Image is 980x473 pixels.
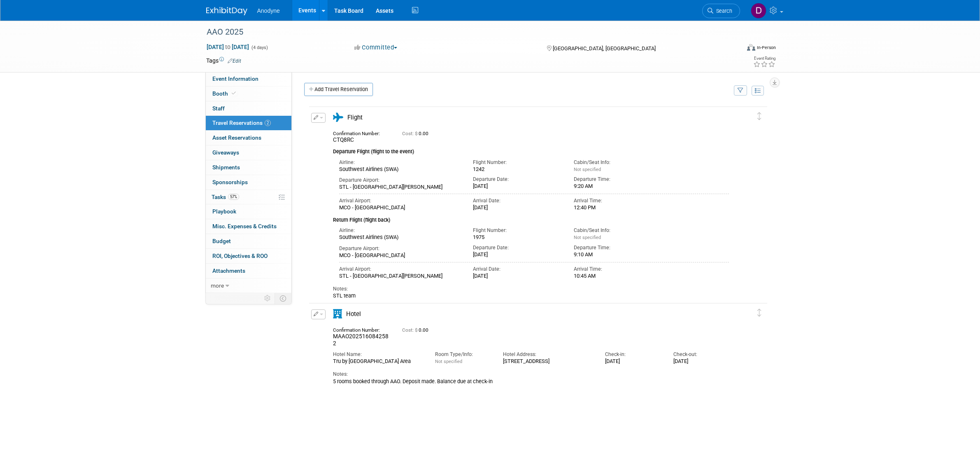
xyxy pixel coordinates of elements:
[212,223,277,229] span: Misc. Expenses & Credits
[339,197,461,204] div: Arrival Airport:
[435,359,462,364] span: Not specified
[206,160,291,175] a: Shipments
[206,131,291,145] a: Asset Reservations
[212,267,245,274] span: Attachments
[212,149,239,156] span: Giveaways
[574,266,662,273] div: Arrival Time:
[473,244,561,251] div: Departure Date:
[473,266,561,273] div: Arrival Date:
[333,371,729,378] div: Notes:
[339,227,461,234] div: Airline:
[206,87,291,101] a: Booth
[212,238,231,244] span: Budget
[333,136,354,143] span: CTQ8RC
[738,88,743,94] i: Filter by Traveler
[339,245,461,252] div: Departure Airport:
[473,197,561,204] div: Arrival Date:
[702,4,740,18] a: Search
[435,351,491,358] div: Room Type/Info:
[333,293,729,299] div: STL team
[574,273,662,279] div: 10:45 AM
[228,58,241,64] a: Edit
[574,251,662,258] div: 9:10 AM
[339,266,461,273] div: Arrival Airport:
[333,358,423,365] div: Tru by [GEOGRAPHIC_DATA] Area
[261,293,275,304] td: Personalize Event Tab Strip
[275,293,291,304] td: Toggle Event Tabs
[333,286,729,293] div: Notes:
[333,128,390,136] div: Confirmation Number:
[747,44,755,51] img: Format-Inperson.png
[473,251,561,258] div: [DATE]
[757,112,761,120] i: Click and drag to move item
[402,131,432,136] span: 0.00
[402,327,419,333] span: Cost: $
[473,166,561,173] div: 1242
[753,56,775,61] div: Event Rating
[473,273,561,279] div: [DATE]
[206,219,291,234] a: Misc. Expenses & Credits
[757,44,776,51] div: In-Person
[339,204,461,211] div: MCO - [GEOGRAPHIC_DATA]
[206,7,247,15] img: ExhibitDay
[206,264,291,278] a: Attachments
[473,234,561,241] div: 1975
[232,91,236,96] i: Booth reservation complete
[206,204,291,219] a: Playbook
[473,227,561,234] div: Flight Number:
[503,358,593,365] div: [STREET_ADDRESS]
[212,208,236,215] span: Playbook
[574,204,662,211] div: 12:40 PM
[228,194,239,200] span: 57%
[333,211,729,224] div: Return Flight (flight back)
[339,177,461,184] div: Departure Airport:
[473,183,561,190] div: [DATE]
[333,309,342,318] i: Hotel
[339,234,461,241] div: Southwest Airlines (SWA)
[351,43,400,52] button: Committed
[574,244,662,251] div: Departure Time:
[212,105,225,112] span: Staff
[339,184,461,190] div: STL - [GEOGRAPHIC_DATA][PERSON_NAME]
[333,325,390,333] div: Confirmation Number:
[339,166,461,173] div: Southwest Airlines (SWA)
[212,179,248,185] span: Sponsorships
[574,197,662,204] div: Arrival Time:
[257,7,280,14] span: Anodyne
[206,116,291,130] a: Travel Reservations2
[473,176,561,183] div: Departure Date:
[212,194,239,200] span: Tasks
[346,310,361,318] span: Hotel
[574,183,662,190] div: 9:20 AM
[204,25,728,40] div: AAO 2025
[402,327,432,333] span: 0.00
[757,309,761,316] i: Click and drag to move item
[333,378,729,385] div: 5 rooms booked through AAO. Deposit made. Balance due at check-in
[212,164,240,171] span: Shipments
[691,43,776,55] div: Event Format
[206,175,291,190] a: Sponsorships
[673,351,729,358] div: Check-out:
[251,45,268,50] span: (4 days)
[402,131,419,136] span: Cost: $
[304,83,373,96] a: Add Travel Reservation
[265,120,271,126] span: 2
[751,3,766,19] img: Dawn Jozwiak
[339,252,461,259] div: MCO - [GEOGRAPHIC_DATA]
[212,253,268,259] span: ROI, Objectives & ROO
[574,227,662,234] div: Cabin/Seat Info:
[503,351,593,358] div: Hotel Address:
[211,282,224,289] span: more
[333,113,343,122] i: Flight
[333,143,729,156] div: Departure Flight (flight to the event)
[206,145,291,160] a: Giveaways
[339,273,461,279] div: STL - [GEOGRAPHIC_DATA][PERSON_NAME]
[605,358,661,365] div: [DATE]
[333,333,389,347] span: MAAO2025160842582
[713,8,732,14] span: Search
[206,72,291,86] a: Event Information
[206,249,291,263] a: ROI, Objectives & ROO
[574,159,662,166] div: Cabin/Seat Info:
[224,44,232,50] span: to
[473,204,561,211] div: [DATE]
